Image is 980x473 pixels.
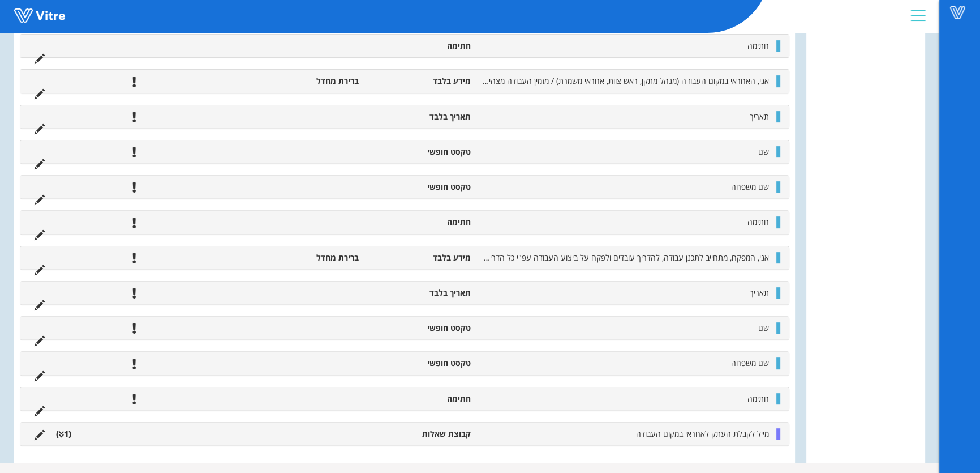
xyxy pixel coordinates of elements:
span: תאריך [750,111,769,122]
li: חתימה [364,40,476,52]
li: ברירת מחדל [252,252,364,263]
span: שם משפחה [731,357,769,368]
li: מידע בלבד [364,252,476,263]
li: טקסט חופשי [364,322,476,334]
span: מייל לקבלת העתק לאחראי במקום העבודה [636,428,769,439]
span: אני, המפקח, מתחייב לתכנן עבודה, להדריך עובדים ולפקח על ביצוע העבודה עפ"י כל הדרישות שפורטו לעיל. [433,252,769,263]
li: קבוצת שאלות [364,428,476,440]
span: חתימה [747,40,769,51]
li: תאריך בלבד [364,287,476,299]
li: חתימה [364,216,476,228]
span: שם [758,146,769,157]
span: שם משפחה [731,181,769,192]
span: תאריך [750,287,769,298]
li: מידע בלבד [364,75,476,87]
li: תאריך בלבד [364,111,476,122]
li: טקסט חופשי [364,146,476,157]
span: חתימה [747,393,769,404]
span: שם [758,322,769,333]
li: (1 ) [50,428,77,440]
li: טקסט חופשי [364,181,476,193]
li: טקסט חופשי [364,357,476,369]
li: חתימה [364,393,476,404]
li: ברירת מחדל [252,75,364,87]
span: חתימה [747,216,769,227]
span: אני, האחראי במקום העבודה (מנהל מתקן, ראש צוות, אחראי משמרת) / מזמין העבודה מצהיר בזאת כי נעשו כל ... [317,75,769,86]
